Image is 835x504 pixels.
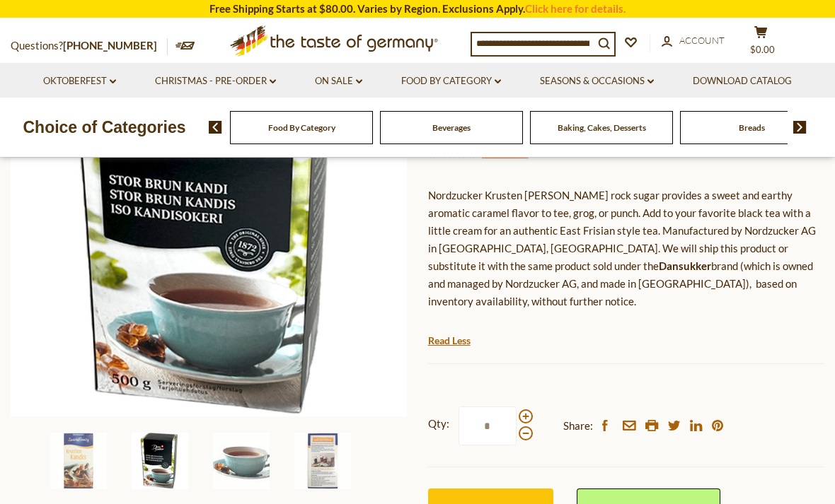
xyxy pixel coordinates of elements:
p: Questions? [11,37,168,55]
span: $0.00 [750,44,775,55]
a: Click here for details. [525,2,626,15]
a: Download Catalog [693,74,792,89]
a: Breads [739,122,765,133]
img: Nordzucker "Kandis" German Rock Sugar, 500g [132,433,188,489]
strong: Dansukker [659,259,711,272]
a: Account [662,33,725,49]
span: Share: [563,417,593,435]
img: next arrow [793,121,807,134]
img: Nordzucker "Kandis" German Rock Sugar, 500g [213,433,270,489]
a: Food By Category [401,74,501,89]
a: Food By Category [268,122,335,133]
a: Beverages [432,122,471,133]
img: Nordzucker "Kandis" German Rock Sugar, 500g [50,433,107,489]
a: On Sale [315,74,362,89]
span: Account [679,35,725,46]
a: 0 Reviews [483,146,526,161]
a: Baking, Cakes, Desserts [558,122,646,133]
img: Nordzucker "Kandis" German Rock Sugar, 500g [11,20,408,416]
a: Oktoberfest [43,74,116,89]
a: Seasons & Occasions [540,74,654,89]
input: Qty: [459,406,517,445]
img: previous arrow [209,121,222,134]
a: [PHONE_NUMBER] [63,39,157,52]
img: Nordzucker "Kandis" German Rock Sugar, 500g [294,433,351,489]
span: ( ) [480,146,529,160]
strong: Qty: [428,415,449,433]
a: Christmas - PRE-ORDER [155,74,276,89]
p: Nordzucker Krusten [PERSON_NAME] rock sugar provides a sweet and earthy aromatic caramel flavor t... [428,187,824,310]
button: $0.00 [739,25,782,61]
a: Read Less [428,334,471,348]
